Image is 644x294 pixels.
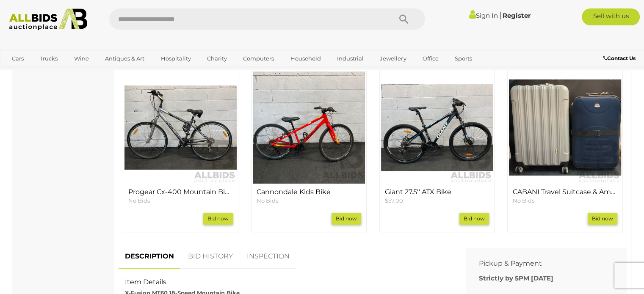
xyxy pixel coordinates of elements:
[509,71,621,184] img: CABANI Travel Suitcase & America Travel Suitcase - Lot of 2
[182,244,239,269] a: BID HISTORY
[603,55,636,61] b: Contact Us
[6,52,29,66] a: Cars
[69,52,94,66] a: Wine
[502,11,530,19] a: Register
[125,278,447,286] h2: Item Details
[253,71,365,184] img: Cannondale Kids Bike
[479,260,602,267] h2: Pickup & Payment
[383,8,425,30] button: Search
[469,11,498,19] a: Sign In
[5,8,92,30] img: Allbids.com.au
[449,52,478,66] a: Sports
[513,188,617,196] h4: CABANI Travel Suitcase & America Travel Suitcase - Lot of 2
[128,188,233,196] h4: Progear Cx-400 Mountain Bike
[6,66,77,80] a: [GEOGRAPHIC_DATA]
[257,197,361,205] p: No Bids
[381,71,493,184] img: Giant 27.5'' ATX Bike
[588,213,617,225] a: Bid now
[385,188,489,204] a: Giant 27.5'' ATX Bike $57.00
[257,188,361,204] a: Cannondale Kids Bike No Bids
[251,70,367,232] div: Cannondale Kids Bike
[257,188,361,196] h4: Cannondale Kids Bike
[385,188,489,196] h4: Giant 27.5'' ATX Bike
[582,8,640,25] a: Sell with us
[374,52,412,66] a: Jewellery
[100,52,150,66] a: Antiques & Art
[507,70,623,232] div: CABANI Travel Suitcase & America Travel Suitcase - Lot of 2
[332,213,361,225] a: Bid now
[202,52,232,66] a: Charity
[285,52,326,66] a: Household
[479,274,553,282] b: Strictly by 5PM [DATE]
[124,71,237,184] img: Progear Cx-400 Mountain Bike
[238,52,279,66] a: Computers
[459,213,489,225] a: Bid now
[379,70,495,232] div: Giant 27.5'' ATX Bike
[332,52,369,66] a: Industrial
[128,188,233,204] a: Progear Cx-400 Mountain Bike No Bids
[128,197,233,205] p: No Bids
[513,197,617,205] p: No Bids
[203,213,233,225] a: Bid now
[240,244,296,269] a: INSPECTION
[499,11,501,20] span: |
[513,188,617,204] a: CABANI Travel Suitcase & America Travel Suitcase - Lot of 2 No Bids
[34,52,63,66] a: Trucks
[119,244,180,269] a: DESCRIPTION
[417,52,444,66] a: Office
[155,52,196,66] a: Hospitality
[385,197,489,205] p: $57.00
[123,70,238,232] div: Progear Cx-400 Mountain Bike
[603,54,638,63] a: Contact Us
